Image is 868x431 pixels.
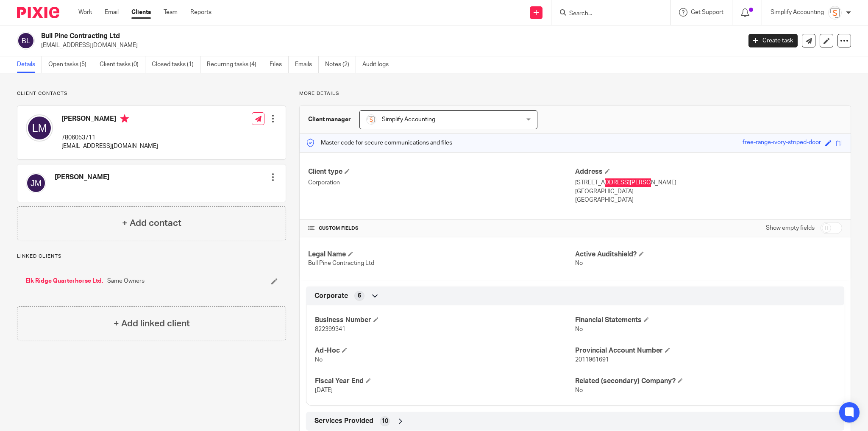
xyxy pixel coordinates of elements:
[55,173,109,182] h4: [PERSON_NAME]
[748,34,798,47] a: Create task
[308,225,575,232] h4: CUSTOM FIELDS
[766,224,815,232] label: Show empty fields
[48,56,93,73] a: Open tasks (5)
[26,173,46,193] img: svg%3E
[107,277,145,285] span: Same Owners
[743,138,821,148] div: free-range-ivory-striped-door
[270,56,289,73] a: Files
[575,346,835,355] h4: Provincial Account Number
[25,277,103,285] a: Elk Ridge Quarterhorse Ltd.
[691,9,723,15] span: Get Support
[295,56,319,73] a: Emails
[308,167,575,176] h4: Client type
[308,260,374,266] span: Bull Pine Contracting Ltd
[105,8,119,17] a: Email
[771,8,824,17] p: Simplify Accounting
[61,142,158,150] p: [EMAIL_ADDRESS][DOMAIN_NAME]
[17,7,59,18] img: Pixie
[575,260,583,266] span: No
[575,178,842,187] p: [STREET_ADDRESS][PERSON_NAME]
[41,32,597,41] h2: Bull Pine Contracting Ltd
[100,56,145,73] a: Client tasks (0)
[358,292,361,300] span: 6
[314,292,348,300] span: Corporate
[17,90,286,97] p: Client contacts
[575,357,609,363] span: 2011961691
[575,167,842,176] h4: Address
[61,114,158,125] h4: [PERSON_NAME]
[131,8,151,17] a: Clients
[306,139,452,147] p: Master code for secure communications and files
[575,387,583,393] span: No
[207,56,263,73] a: Recurring tasks (4)
[164,8,178,17] a: Team
[828,6,842,19] img: Screenshot%202023-11-29%20141159.png
[314,417,373,425] span: Services Provided
[575,326,583,332] span: No
[308,115,351,124] h3: Client manager
[575,250,842,259] h4: Active Auditshield?
[17,56,42,73] a: Details
[315,326,345,332] span: 822399341
[152,56,200,73] a: Closed tasks (1)
[114,317,190,330] h4: + Add linked client
[122,217,181,230] h4: + Add contact
[575,196,842,204] p: [GEOGRAPHIC_DATA]
[17,253,286,260] p: Linked clients
[366,114,376,125] img: Screenshot%202023-11-29%20141159.png
[190,8,211,17] a: Reports
[78,8,92,17] a: Work
[325,56,356,73] a: Notes (2)
[575,377,835,386] h4: Related (secondary) Company?
[382,117,435,122] span: Simplify Accounting
[120,114,129,123] i: Primary
[308,250,575,259] h4: Legal Name
[299,90,851,97] p: More details
[362,56,395,73] a: Audit logs
[315,346,575,355] h4: Ad-Hoc
[568,10,645,18] input: Search
[315,316,575,325] h4: Business Number
[315,357,323,363] span: No
[17,32,35,50] img: svg%3E
[381,417,388,425] span: 10
[26,114,53,142] img: svg%3E
[315,387,333,393] span: [DATE]
[575,316,835,325] h4: Financial Statements
[575,187,842,196] p: [GEOGRAPHIC_DATA]
[61,133,158,142] p: 7806053711
[308,178,575,187] p: Corporation
[41,41,736,50] p: [EMAIL_ADDRESS][DOMAIN_NAME]
[315,377,575,386] h4: Fiscal Year End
